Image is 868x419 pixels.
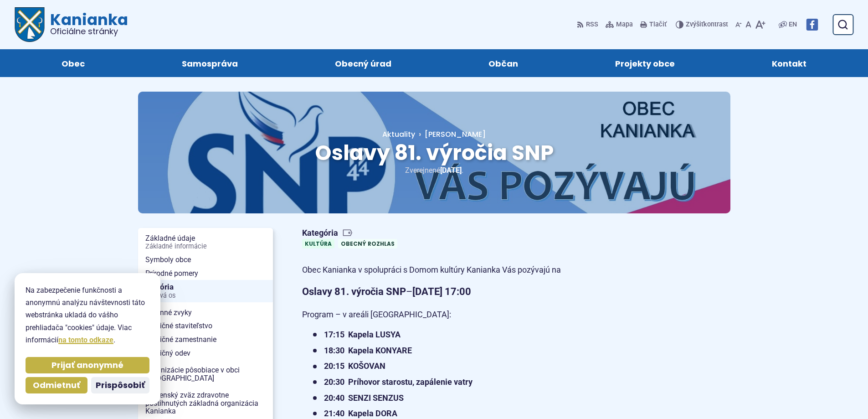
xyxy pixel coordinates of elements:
[145,243,266,250] span: Základné informácie
[604,15,635,34] a: Mapa
[26,357,149,373] button: Prijať anonymné
[138,280,273,302] a: HistóriaČasová os
[138,347,273,360] a: Tradičný odev
[302,286,406,297] strong: Oslavy 81. výročia SNP
[15,7,128,42] a: Logo Kanianka, prejsť na domovskú stránku.
[382,129,415,140] a: Aktuality
[58,336,113,344] a: na tomto odkaze
[415,129,486,140] a: [PERSON_NAME]
[488,49,518,77] span: Občan
[62,49,85,77] span: Obec
[734,15,744,34] button: Zmenšiť veľkosť písma
[412,286,471,297] strong: [DATE] 17:00
[787,19,799,30] a: EN
[324,346,412,355] strong: 18:30 Kapela KONYARE
[440,166,462,175] span: [DATE]
[302,308,626,322] p: Program – v areáli [GEOGRAPHIC_DATA]:
[324,361,385,371] strong: 20:15 KOŠOVAN
[324,393,404,403] strong: 20:40 SENZI SENZUS
[789,19,797,30] span: EN
[295,49,431,77] a: Obecný úrad
[806,19,818,31] img: Prejsť na Facebook stránku
[182,49,238,77] span: Samospráva
[649,21,667,29] span: Tlačiť
[145,347,266,360] span: Tradičný odev
[91,377,149,393] button: Prispôsobiť
[138,388,273,418] a: Slovenský zväz zdravotne postihnutých základná organizácia Kanianka
[302,263,626,277] p: Obec Kanianka v spolupráci s Domom kultúry Kanianka Vás pozývajú na
[753,15,767,34] button: Zväčšiť veľkosť písma
[145,388,266,418] span: Slovenský zväz zdravotne postihnutých základná organizácia Kanianka
[145,253,266,267] span: Symboly obce
[138,232,273,253] a: Základné údajeZákladné informácie
[45,12,128,36] span: Kanianka
[138,333,273,347] a: Tradičné zamestnanie
[145,306,266,320] span: Rodinné zvyky
[425,129,486,140] span: [PERSON_NAME]
[686,21,704,28] span: Zvýšiť
[22,49,124,77] a: Obec
[449,49,558,77] a: Občan
[145,319,266,333] span: Tradičné staviteľstvo
[138,363,273,385] a: Organizácie pôsobiace v obci [GEOGRAPHIC_DATA]
[686,21,728,29] span: kontrast
[302,239,334,248] a: Kultúra
[26,377,87,393] button: Odmietnuť
[302,283,626,300] p: –
[96,380,145,391] span: Prispôsobiť
[145,333,266,347] span: Tradičné zamestnanie
[145,232,266,253] span: Základné údaje
[338,239,397,248] a: Obecný rozhlas
[733,49,846,77] a: Kontakt
[335,49,391,77] span: Obecný úrad
[51,360,123,371] span: Prijať anonymné
[576,49,714,77] a: Projekty obce
[138,306,273,320] a: Rodinné zvyky
[145,280,266,302] span: História
[315,138,554,167] span: Oslavy 81. výročia SNP
[744,15,753,34] button: Nastaviť pôvodnú veľkosť písma
[324,330,401,339] strong: 17:15 Kapela LUSYA
[138,319,273,333] a: Tradičné staviteľstvo
[577,15,600,34] a: RSS
[145,292,266,300] span: Časová os
[142,49,277,77] a: Samospráva
[615,49,675,77] span: Projekty obce
[324,409,397,418] strong: 21:40 Kapela DORA
[616,19,633,30] span: Mapa
[26,284,149,346] p: Na zabezpečenie funkčnosti a anonymnú analýzu návštevnosti táto webstránka ukladá do vášho prehli...
[676,15,730,34] button: Zvýšiťkontrast
[138,253,273,267] a: Symboly obce
[772,49,806,77] span: Kontakt
[15,7,45,42] img: Prejsť na domovskú stránku
[33,380,80,391] span: Odmietnuť
[145,267,266,280] span: Prírodné pomery
[138,267,273,280] a: Prírodné pomery
[586,19,598,30] span: RSS
[50,27,128,36] span: Oficiálne stránky
[167,164,701,176] p: Zverejnené .
[638,15,668,34] button: Tlačiť
[145,363,266,385] span: Organizácie pôsobiace v obci [GEOGRAPHIC_DATA]
[302,228,401,238] span: Kategória
[324,377,473,387] strong: 20:30 Príhovor starostu, zapálenie vatry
